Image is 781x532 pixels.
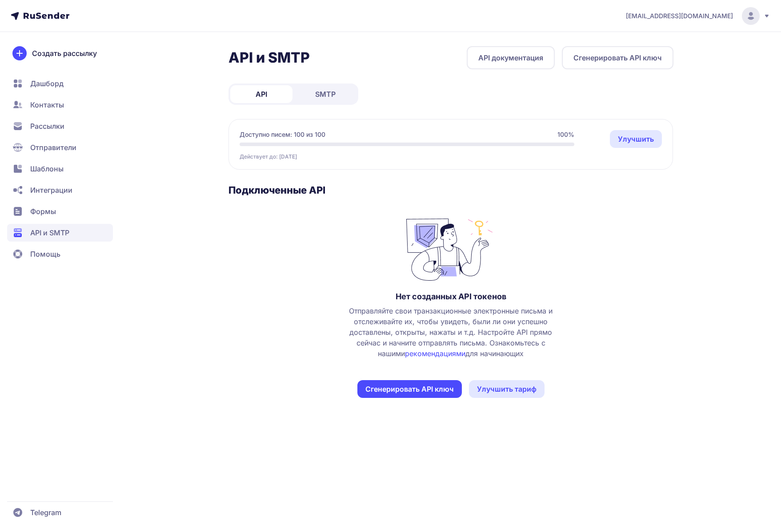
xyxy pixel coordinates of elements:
span: Рассылки [30,121,64,131]
h3: Нет созданных API токенов [396,291,506,302]
span: API [256,89,267,99]
span: Помощь [30,249,60,259]
span: Создать рассылку [32,48,97,59]
a: Улучшить [610,130,662,148]
a: Telegram [7,504,113,521]
span: Доступно писем: 100 из 100 [240,130,325,139]
span: SMTP [315,89,336,99]
h3: Подключенные API [228,184,673,196]
span: Интеграции [30,185,72,195]
a: API документация [467,46,555,69]
span: Отправители [30,142,76,153]
span: Telegram [30,507,61,518]
button: Сгенерировать API ключ [562,46,673,69]
span: Действует до: [DATE] [240,153,297,160]
span: Шаблоны [30,163,64,174]
a: API [230,85,292,103]
span: 100% [557,130,574,139]
span: Контакты [30,99,64,110]
span: Отправляйте свои транзакционные электронные письма и отслеживайте их, чтобы увидеть, были ли они ... [340,306,561,359]
a: Улучшить тариф [469,380,545,398]
span: Дашборд [30,78,64,89]
span: Формы [30,206,56,217]
a: рекомендациями [405,349,465,358]
a: SMTP [294,85,356,103]
img: no_photo [406,214,495,281]
h2: API и SMTP [228,49,310,67]
button: Сгенерировать API ключ [357,380,462,398]
span: [EMAIL_ADDRESS][DOMAIN_NAME] [626,12,733,20]
span: API и SMTP [30,227,69,238]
